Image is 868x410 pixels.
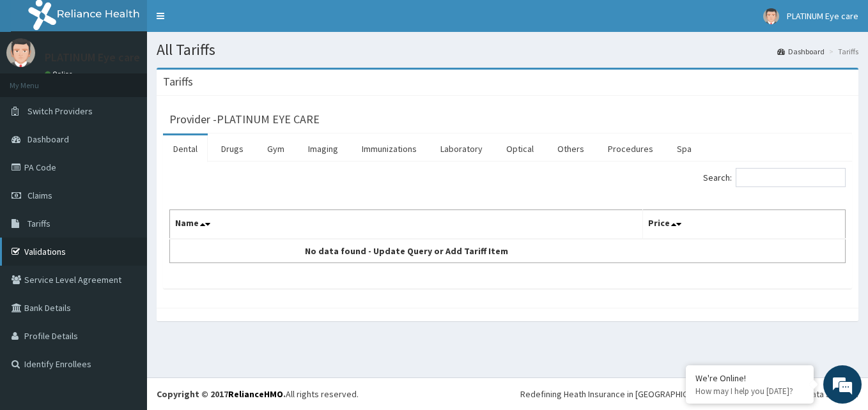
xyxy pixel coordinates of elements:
[24,64,52,96] img: d_794563401_company_1708531726252_794563401
[170,239,643,263] td: No data found - Update Query or Add Tariff Item
[298,135,348,162] a: Imaging
[430,135,493,162] a: Laboratory
[736,168,846,187] input: Search:
[157,42,858,58] h1: All Tariffs
[66,72,215,88] div: Chat with us now
[210,6,240,37] div: Minimize live chat window
[163,135,208,162] a: Dental
[211,135,254,162] a: Drugs
[163,76,193,87] h3: Tariffs
[169,114,320,125] h3: Provider - PLATINUM EYE CARE
[27,105,93,117] span: Switch Providers
[703,168,846,187] label: Search:
[826,46,858,57] li: Tariffs
[45,70,75,79] a: Online
[147,377,868,410] footer: All rights reserved.
[695,386,804,397] p: How may I help you today?
[598,135,663,162] a: Procedures
[170,210,643,239] th: Name
[496,135,544,162] a: Optical
[157,388,286,400] strong: Copyright © 2017 .
[787,10,858,22] span: PLATINUM Eye care
[27,190,52,201] span: Claims
[520,388,858,400] div: Redefining Heath Insurance in [GEOGRAPHIC_DATA] using Telemedicine and Data Science!
[27,218,50,229] span: Tariffs
[45,52,140,63] p: PLATINUM Eye care
[777,46,825,57] a: Dashboard
[763,8,779,24] img: User Image
[547,135,594,162] a: Others
[74,123,176,252] span: We're online!
[6,274,244,319] textarea: Type your message and hit 'Enter'
[642,210,845,239] th: Price
[228,388,283,400] a: RelianceHMO
[695,372,804,384] div: We're Online!
[257,135,295,162] a: Gym
[352,135,427,162] a: Immunizations
[667,135,702,162] a: Spa
[27,133,69,145] span: Dashboard
[6,38,35,67] img: User Image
